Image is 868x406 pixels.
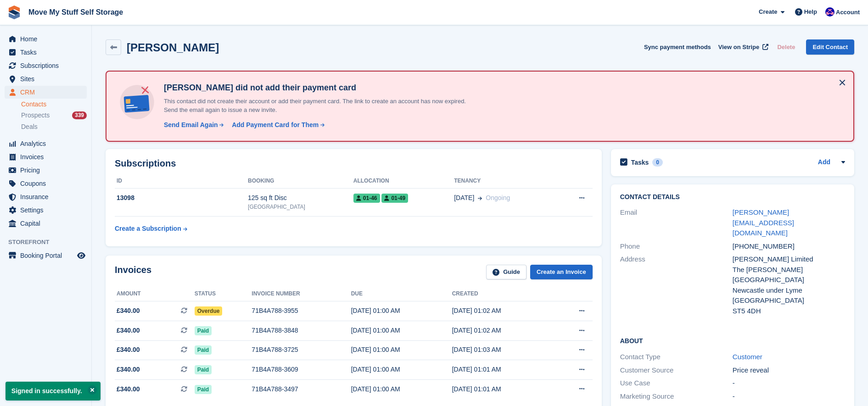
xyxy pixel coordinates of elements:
a: menu [5,177,87,190]
div: 71B4A788-3848 [252,326,351,335]
a: [PERSON_NAME][EMAIL_ADDRESS][DOMAIN_NAME] [733,208,794,237]
div: 71B4A788-3955 [252,306,351,316]
h2: [PERSON_NAME] [127,41,219,54]
span: Overdue [195,306,223,316]
img: Jade Whetnall [825,7,834,17]
span: Coupons [20,177,75,190]
span: Sites [20,72,75,85]
div: Phone [620,241,733,252]
span: Account [836,8,860,17]
span: Paid [195,326,212,335]
button: Delete [773,39,799,55]
div: Use Case [620,378,733,389]
a: View on Stripe [715,39,770,55]
a: Create an Invoice [530,265,593,280]
span: £340.00 [117,365,140,374]
div: Price reveal [733,365,845,376]
div: 13098 [115,193,248,203]
a: Add Payment Card for Them [228,120,325,130]
div: [DATE] 01:00 AM [351,306,452,316]
div: [GEOGRAPHIC_DATA] [248,203,353,211]
div: Create a Subscription [115,224,181,234]
span: £340.00 [117,384,140,394]
th: Due [351,287,452,301]
div: 339 [72,111,87,119]
th: Created [452,287,553,301]
span: Paid [195,345,212,355]
span: £340.00 [117,326,140,335]
a: menu [5,59,87,72]
th: Tenancy [454,174,557,189]
div: 125 sq ft Disc [248,193,353,203]
th: Invoice number [252,287,351,301]
th: Booking [248,174,353,189]
div: Contact Type [620,352,733,362]
div: [DATE] 01:02 AM [452,326,553,335]
span: [DATE] [454,193,474,203]
div: [DATE] 01:00 AM [351,345,452,355]
h2: Invoices [115,265,151,280]
a: Guide [486,265,526,280]
h2: About [620,336,845,345]
a: Edit Contact [806,39,854,55]
div: - [733,378,845,389]
th: Status [195,287,252,301]
span: Booking Portal [20,249,75,262]
a: Customer [733,353,762,361]
div: [DATE] 01:01 AM [452,365,553,374]
div: Email [620,207,733,239]
div: Add Payment Card for Them [232,120,319,130]
div: 0 [652,158,663,167]
div: Customer Source [620,365,733,376]
th: Amount [115,287,195,301]
a: menu [5,33,87,45]
a: Prospects 339 [21,111,87,120]
span: 01-46 [353,194,380,203]
span: Tasks [20,46,75,59]
div: 71B4A788-3497 [252,384,351,394]
a: menu [5,204,87,217]
a: menu [5,249,87,262]
div: [DATE] 01:03 AM [452,345,553,355]
div: [GEOGRAPHIC_DATA] [733,295,845,306]
a: Create a Subscription [115,220,187,237]
h2: Tasks [631,158,649,167]
span: £340.00 [117,345,140,355]
span: Help [804,7,817,17]
p: This contact did not create their account or add their payment card. The link to create an accoun... [160,97,482,115]
a: menu [5,190,87,203]
a: Preview store [76,250,87,261]
th: Allocation [353,174,454,189]
span: Create [759,7,777,17]
a: menu [5,46,87,59]
h2: Subscriptions [115,158,593,169]
a: menu [5,86,87,99]
div: ST5 4DH [733,306,845,317]
span: £340.00 [117,306,140,316]
a: Contacts [21,100,87,109]
img: no-card-linked-e7822e413c904bf8b177c4d89f31251c4716f9871600ec3ca5bfc59e148c83f4.svg [118,83,157,122]
a: menu [5,72,87,85]
a: menu [5,164,87,177]
a: menu [5,137,87,150]
div: 71B4A788-3725 [252,345,351,355]
h4: [PERSON_NAME] did not add their payment card [160,83,482,93]
div: Address [620,254,733,316]
img: stora-icon-8386f47178a22dfd0bd8f6a31ec36ba5ce8667c1dd55bd0f319d3a0aa187defe.svg [7,6,21,19]
div: Send Email Again [164,120,218,130]
span: Insurance [20,190,75,203]
div: [DATE] 01:00 AM [351,365,452,374]
div: [DATE] 01:02 AM [452,306,553,316]
span: Paid [195,365,212,374]
th: ID [115,174,248,189]
span: Paid [195,385,212,394]
span: Capital [20,217,75,230]
span: Ongoing [486,194,510,201]
a: menu [5,150,87,163]
div: [PERSON_NAME] Limited [733,254,845,265]
a: Add [818,157,830,168]
span: Prospects [21,111,50,120]
span: Subscriptions [20,59,75,72]
span: Analytics [20,137,75,150]
div: [DATE] 01:01 AM [452,384,553,394]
